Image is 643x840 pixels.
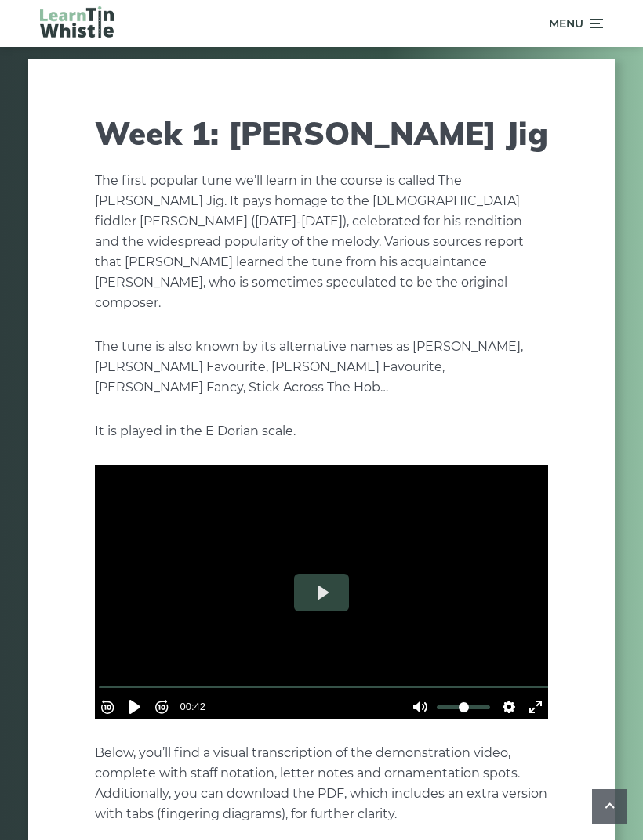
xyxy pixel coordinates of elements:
img: LearnTinWhistle.com [40,6,114,38]
h1: Week 1: [PERSON_NAME] Jig [95,114,548,152]
p: The first popular tune we’ll learn in the course is called The [PERSON_NAME] Jig. It pays homage ... [95,171,548,313]
p: The tune is also known by its alternative names as [PERSON_NAME], [PERSON_NAME] Favourite, [PERSO... [95,337,548,398]
span: Menu [549,4,583,43]
p: It is played in the E Dorian scale. [95,421,548,442]
p: Below, you’ll find a visual transcription of the demonstration video, complete with staff notatio... [95,743,548,824]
